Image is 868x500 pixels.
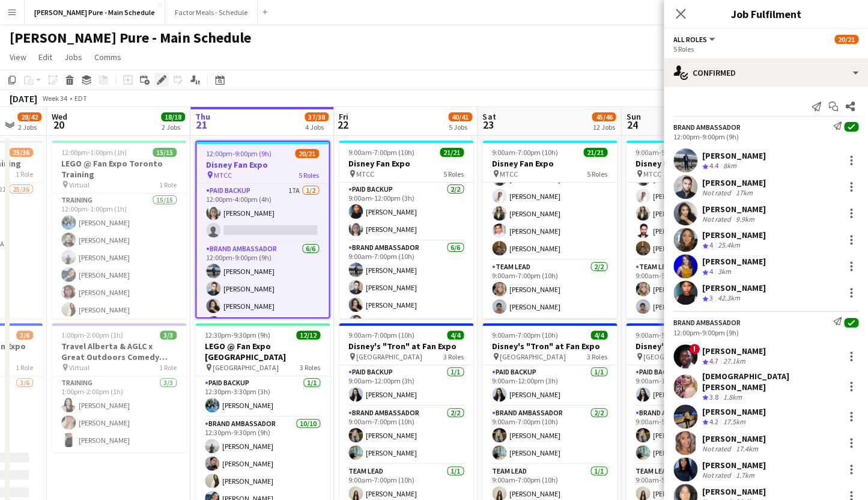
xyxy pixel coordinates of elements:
[482,141,617,319] div: 9:00am-7:00pm (10h)21/21Disney Fan Expo MTCC5 Roles[PERSON_NAME]Brand Ambassador5/59:00am-7:00pm ...
[339,183,473,241] app-card-role: Paid Backup2/29:00am-12:00pm (3h)[PERSON_NAME][PERSON_NAME]
[702,177,766,188] div: [PERSON_NAME]
[339,111,348,122] span: Fri
[702,188,733,197] div: Not rated
[10,93,37,105] div: [DATE]
[16,331,33,340] span: 3/6
[673,35,707,44] span: All roles
[673,123,741,132] div: Brand Ambassador
[52,323,186,452] div: 1:00pm-2:00pm (1h)3/3Travel Alberta & AGLC x Great Outdoors Comedy Festival Training Virtual1 Rol...
[356,352,422,361] span: [GEOGRAPHIC_DATA]
[440,148,464,157] span: 21/21
[61,148,127,157] span: 12:00pm-1:00pm (1h)
[702,460,766,471] div: [PERSON_NAME]
[195,141,330,319] app-job-card: 12:00pm-9:00pm (9h)20/21Disney Fan Expo MTCC5 RolesPaid Backup17A1/212:00pm-4:00pm (4h)[PERSON_NA...
[52,158,186,180] h3: LEGO @ Fan Expo Toronto Training
[590,331,607,340] span: 4/4
[702,256,766,267] div: [PERSON_NAME]
[636,148,698,157] span: 9:00am-5:00pm (8h)
[482,111,496,122] span: Sat
[482,150,617,260] app-card-role: Brand Ambassador5/59:00am-7:00pm (10h)[PERSON_NAME][PERSON_NAME][PERSON_NAME][PERSON_NAME][PERSON...
[709,293,713,302] span: 3
[162,123,184,132] div: 2 Jobs
[443,169,464,178] span: 5 Roles
[709,161,718,170] span: 4.4
[733,471,757,480] div: 1.7km
[492,148,558,157] span: 9:00am-7:00pm (10h)
[702,150,766,161] div: [PERSON_NAME]
[69,180,90,189] span: Virtual
[337,118,348,132] span: 22
[702,371,839,392] div: [DEMOGRAPHIC_DATA][PERSON_NAME]
[702,230,766,240] div: [PERSON_NAME]
[702,486,766,497] div: [PERSON_NAME]
[52,141,186,319] div: 12:00pm-1:00pm (1h)15/15LEGO @ Fan Expo Toronto Training Virtual1 RoleTraining15/1512:00pm-1:00pm...
[356,169,374,178] span: MTCC
[492,331,558,340] span: 9:00am-7:00pm (10h)
[626,150,760,260] app-card-role: Brand Ambassador5/59:00am-5:00pm (8h)[PERSON_NAME][PERSON_NAME][PERSON_NAME][PERSON_NAME][PERSON_...
[481,118,496,132] span: 23
[296,331,320,340] span: 12/12
[447,331,464,340] span: 4/4
[702,215,733,224] div: Not rated
[159,180,177,189] span: 1 Role
[348,331,414,340] span: 9:00am-7:00pm (10h)
[673,328,858,337] div: 12:00pm-9:00pm (9h)
[193,118,210,132] span: 21
[702,346,766,356] div: [PERSON_NAME]
[664,58,868,87] div: Confirmed
[52,111,67,122] span: Wed
[721,356,748,367] div: 27.1km
[299,171,319,180] span: 5 Roles
[196,159,329,170] h3: Disney Fan Expo
[626,341,760,352] h3: Disney's "Tron" at Fan Expo
[702,471,733,480] div: Not rated
[715,267,733,277] div: 3km
[702,204,766,215] div: [PERSON_NAME]
[482,158,617,169] h3: Disney Fan Expo
[449,123,472,132] div: 5 Jobs
[500,169,518,178] span: MTCC
[587,352,607,361] span: 3 Roles
[59,49,87,65] a: Jobs
[61,331,123,340] span: 1:00pm-2:00pm (1h)
[643,352,709,361] span: [GEOGRAPHIC_DATA]
[626,111,640,122] span: Sun
[702,282,766,293] div: [PERSON_NAME]
[689,344,700,355] span: !
[339,141,473,319] app-job-card: 9:00am-7:00pm (10h)21/21Disney Fan Expo MTCC5 RolesPaid Backup2/29:00am-12:00pm (3h)[PERSON_NAME]...
[721,161,739,171] div: 8km
[305,123,328,132] div: 4 Jobs
[38,52,52,62] span: Edit
[50,118,67,132] span: 20
[709,267,713,276] span: 4
[295,149,319,158] span: 20/21
[626,141,760,319] app-job-card: 9:00am-5:00pm (8h)21/21Disney Fan Expo MTCC5 Roles[PERSON_NAME]Brand Ambassador5/59:00am-5:00pm (...
[482,406,617,465] app-card-role: Brand Ambassador2/29:00am-7:00pm (10h)[PERSON_NAME][PERSON_NAME]
[626,406,760,465] app-card-role: Brand Ambassador2/29:00am-5:00pm (8h)[PERSON_NAME][PERSON_NAME]
[34,49,57,65] a: Edit
[709,417,718,426] span: 4.2
[52,194,186,482] app-card-role: Training15/1512:00pm-1:00pm (1h)[PERSON_NAME][PERSON_NAME][PERSON_NAME][PERSON_NAME][PERSON_NAME]...
[160,331,177,340] span: 3/3
[9,148,33,157] span: 25/36
[196,184,329,242] app-card-role: Paid Backup17A1/212:00pm-4:00pm (4h)[PERSON_NAME]
[195,341,330,362] h3: LEGO @ Fan Expo [GEOGRAPHIC_DATA]
[196,242,329,370] app-card-role: Brand Ambassador6/612:00pm-9:00pm (9h)[PERSON_NAME][PERSON_NAME][PERSON_NAME]
[305,112,329,121] span: 37/38
[592,112,616,121] span: 45/46
[16,363,33,372] span: 1 Role
[673,44,858,53] div: 5 Roles
[715,240,742,251] div: 25.4km
[702,433,766,444] div: [PERSON_NAME]
[709,240,713,249] span: 4
[300,363,320,372] span: 3 Roles
[626,158,760,169] h3: Disney Fan Expo
[834,35,858,44] span: 20/21
[587,169,607,178] span: 5 Roles
[443,352,464,361] span: 3 Roles
[448,112,472,121] span: 40/41
[673,132,858,141] div: 12:00pm-9:00pm (9h)
[16,169,33,178] span: 1 Role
